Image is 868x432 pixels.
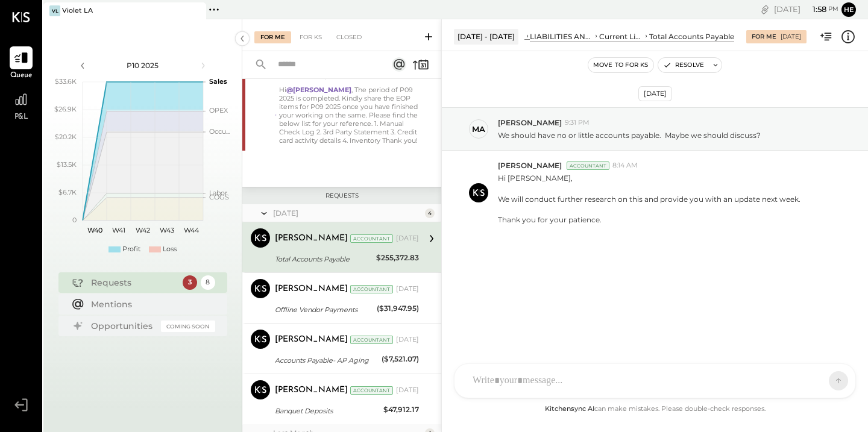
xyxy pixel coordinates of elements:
[209,127,230,136] text: Occu...
[286,86,351,94] strong: @[PERSON_NAME]
[163,245,177,254] div: Loss
[275,233,348,245] div: [PERSON_NAME]
[55,133,77,141] text: $20.2K
[209,193,229,201] text: COGS
[567,161,609,170] div: Accountant
[14,112,28,123] span: P&L
[396,335,419,345] div: [DATE]
[91,277,177,289] div: Requests
[658,58,709,72] button: Resolve
[330,31,368,43] div: Closed
[112,226,125,234] text: W41
[160,226,174,234] text: W43
[136,226,150,234] text: W42
[599,31,643,42] div: Current Liabilities
[759,3,771,16] div: copy link
[201,275,215,290] div: 8
[55,77,77,86] text: $33.6K
[828,5,838,13] span: pm
[472,124,485,135] div: Ma
[279,86,419,145] div: Hi , The period of P09 2025 is completed. Kindly share the EOP items for P09 2025 once you have f...
[638,86,672,101] div: [DATE]
[1,46,42,81] a: Queue
[209,77,227,86] text: Sales
[49,5,60,16] div: VL
[209,106,228,114] text: OPEX
[350,386,393,395] div: Accountant
[350,336,393,344] div: Accountant
[92,60,194,70] div: P10 2025
[425,208,435,218] div: 4
[54,105,77,113] text: $26.9K
[752,33,776,41] div: For Me
[91,298,209,310] div: Mentions
[87,226,102,234] text: W40
[248,192,435,200] div: Requests
[774,4,838,15] div: [DATE]
[612,161,638,171] span: 8:14 AM
[454,29,518,44] div: [DATE] - [DATE]
[383,404,419,416] div: $47,912.17
[72,216,77,224] text: 0
[275,384,348,396] div: [PERSON_NAME]
[498,173,800,225] p: Hi [PERSON_NAME], We will conduct further research on this and provide you with an update next we...
[91,320,155,332] div: Opportunities
[588,58,653,72] button: Move to for ks
[350,234,393,243] div: Accountant
[841,2,856,17] button: he
[254,31,291,43] div: For Me
[649,31,734,42] div: Total Accounts Payable
[122,245,140,254] div: Profit
[10,70,33,81] span: Queue
[565,118,590,128] span: 9:31 PM
[275,354,378,366] div: Accounts Payable- AP Aging
[57,160,77,169] text: $13.5K
[58,188,77,196] text: $6.7K
[62,6,93,16] div: Violet LA
[498,160,562,171] span: [PERSON_NAME]
[530,31,594,42] div: LIABILITIES AND EQUITY
[350,285,393,293] div: Accountant
[377,302,419,315] div: ($31,947.95)
[275,334,348,346] div: [PERSON_NAME]
[183,275,197,290] div: 3
[183,226,199,234] text: W44
[781,33,801,41] div: [DATE]
[802,4,826,15] span: 1 : 58
[161,321,215,332] div: Coming Soon
[382,353,419,365] div: ($7,521.07)
[396,284,419,294] div: [DATE]
[498,130,761,140] p: We should have no or little accounts payable. Maybe we should discuss?
[498,117,562,128] span: [PERSON_NAME]
[209,189,227,197] text: Labor
[396,386,419,395] div: [DATE]
[273,208,422,218] div: [DATE]
[275,405,380,417] div: Banquet Deposits
[396,234,419,243] div: [DATE]
[275,304,373,316] div: Offline Vendor Payments
[294,31,328,43] div: For KS
[1,88,42,123] a: P&L
[376,252,419,264] div: $255,372.83
[275,283,348,295] div: [PERSON_NAME]
[275,253,373,265] div: Total Accounts Payable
